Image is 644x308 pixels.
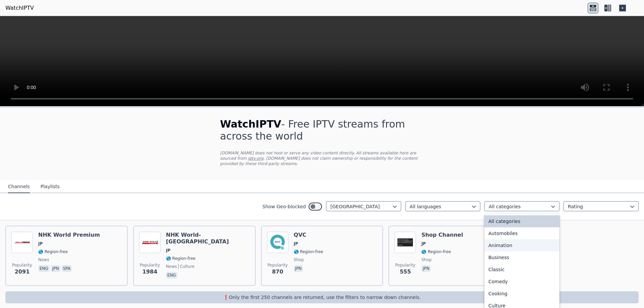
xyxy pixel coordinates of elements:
img: NHK World-Japan [139,232,161,253]
p: spa [62,265,72,272]
span: 🌎 Region-free [38,249,68,254]
p: ❗️Only the first 250 channels are returned, use the filters to narrow down channels. [8,294,636,301]
span: 1984 [143,268,158,276]
span: Popularity [140,262,160,268]
a: WatchIPTV [5,4,34,12]
span: culture [178,264,195,269]
div: Business [484,251,559,263]
span: 🌎 Region-free [294,249,323,254]
span: Popularity [268,262,288,268]
h6: QVC [294,232,323,238]
span: shop [421,257,431,262]
button: Playlists [41,180,60,193]
p: eng [38,265,50,272]
p: eng [166,272,177,279]
p: jpn [51,265,60,272]
span: 🌎 Region-free [421,249,451,254]
img: Shop Channel [394,232,416,253]
span: news [166,264,177,269]
p: jpn [294,265,303,272]
div: Animation [484,239,559,251]
p: [DOMAIN_NAME] does not host or serve any video content directly. All streams available here are s... [220,150,424,166]
span: 🌎 Region-free [166,256,196,261]
h1: - Free IPTV streams from across the world [220,118,424,142]
span: JP [421,241,426,246]
h6: Shop Channel [421,232,463,238]
img: NHK World Premium [11,232,33,253]
div: Cooking [484,288,559,300]
img: QVC [267,232,288,253]
span: 2091 [15,268,30,276]
label: Show Geo-blocked [262,203,306,210]
span: JP [166,248,170,253]
span: shop [294,257,304,262]
div: Comedy [484,276,559,288]
span: news [38,257,49,262]
h6: NHK World-[GEOGRAPHIC_DATA] [166,232,250,245]
span: 870 [272,268,283,276]
div: Classic [484,263,559,276]
span: 555 [400,268,411,276]
a: iptv-org [248,156,264,161]
p: jpn [421,265,431,272]
span: JP [38,241,43,246]
span: WatchIPTV [220,118,281,130]
span: Popularity [395,262,415,268]
button: Channels [8,180,30,193]
div: All categories [484,215,559,227]
span: JP [294,241,298,246]
h6: NHK World Premium [38,232,100,238]
span: Popularity [12,262,32,268]
div: Automobiles [484,227,559,239]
